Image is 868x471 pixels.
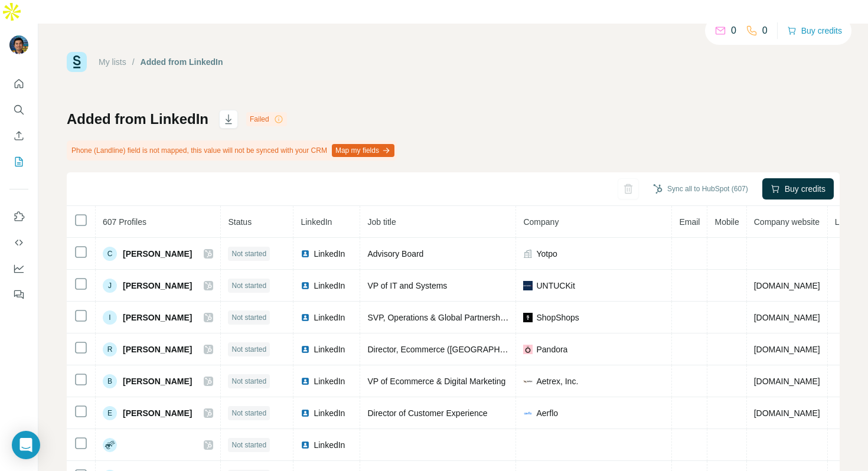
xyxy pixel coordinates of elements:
[301,281,310,290] img: LinkedIn logo
[754,217,820,227] span: Company website
[103,406,117,420] div: E
[99,57,126,67] a: My lists
[523,377,533,386] img: company-logo
[754,408,820,418] span: [DOMAIN_NAME]
[123,407,192,419] span: [PERSON_NAME]
[123,280,192,292] span: [PERSON_NAME]
[103,374,117,388] div: B
[9,151,28,172] button: My lists
[67,110,208,129] h1: Added from LinkedIn
[9,284,28,305] button: Feedback
[536,344,567,355] span: Pandora
[523,217,559,227] span: Company
[314,280,345,292] span: LinkedIn
[314,375,345,387] span: LinkedIn
[231,408,266,418] span: Not started
[367,281,447,290] span: VP of IT and Systems
[645,180,756,198] button: Sync all to HubSpot (607)
[754,345,820,354] span: [DOMAIN_NAME]
[714,217,739,227] span: Mobile
[367,217,396,227] span: Job title
[132,56,135,68] li: /
[231,280,266,291] span: Not started
[536,407,558,419] span: Aerflo
[9,35,28,54] img: Avatar
[367,408,487,418] span: Director of Customer Experience
[314,439,345,451] span: LinkedIn
[301,249,310,259] img: LinkedIn logo
[141,56,223,68] div: Added from LinkedIn
[9,99,28,120] button: Search
[367,313,511,322] span: SVP, Operations & Global Partnerships
[301,217,332,227] span: LinkedIn
[67,52,87,72] img: Surfe Logo
[231,248,266,259] span: Not started
[123,312,192,323] span: [PERSON_NAME]
[123,375,192,387] span: [PERSON_NAME]
[246,112,287,126] div: Failed
[314,248,345,260] span: LinkedIn
[231,344,266,355] span: Not started
[103,342,117,356] div: R
[103,247,117,261] div: C
[762,24,768,38] p: 0
[787,22,842,39] button: Buy credits
[332,144,394,157] button: Map my fields
[523,408,533,418] img: company-logo
[103,279,117,293] div: J
[731,24,736,38] p: 0
[301,408,310,418] img: LinkedIn logo
[314,312,345,323] span: LinkedIn
[679,217,700,227] span: Email
[123,248,192,260] span: [PERSON_NAME]
[228,217,252,227] span: Status
[523,281,533,290] img: company-logo
[231,440,266,450] span: Not started
[367,345,539,354] span: Director, Ecommerce ([GEOGRAPHIC_DATA])
[754,377,820,386] span: [DOMAIN_NAME]
[523,313,533,322] img: company-logo
[231,312,266,323] span: Not started
[9,73,28,94] button: Quick start
[523,345,533,354] img: company-logo
[536,248,557,260] span: Yotpo
[754,281,820,290] span: [DOMAIN_NAME]
[301,377,310,386] img: LinkedIn logo
[301,440,310,450] img: LinkedIn logo
[9,258,28,279] button: Dashboard
[301,345,310,354] img: LinkedIn logo
[231,376,266,387] span: Not started
[785,183,825,195] span: Buy credits
[123,344,192,355] span: [PERSON_NAME]
[762,178,834,199] button: Buy credits
[835,217,866,227] span: Landline
[754,313,820,322] span: [DOMAIN_NAME]
[9,125,28,146] button: Enrich CSV
[314,407,345,419] span: LinkedIn
[536,280,575,292] span: UNTUCKit
[301,313,310,322] img: LinkedIn logo
[103,310,117,325] div: I
[103,217,146,227] span: 607 Profiles
[367,377,505,386] span: VP of Ecommerce & Digital Marketing
[67,140,397,161] div: Phone (Landline) field is not mapped, this value will not be synced with your CRM
[536,312,579,323] span: ShopShops
[12,431,40,459] div: Open Intercom Messenger
[536,375,578,387] span: Aetrex, Inc.
[9,206,28,227] button: Use Surfe on LinkedIn
[9,232,28,253] button: Use Surfe API
[367,249,423,259] span: Advisory Board
[314,344,345,355] span: LinkedIn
